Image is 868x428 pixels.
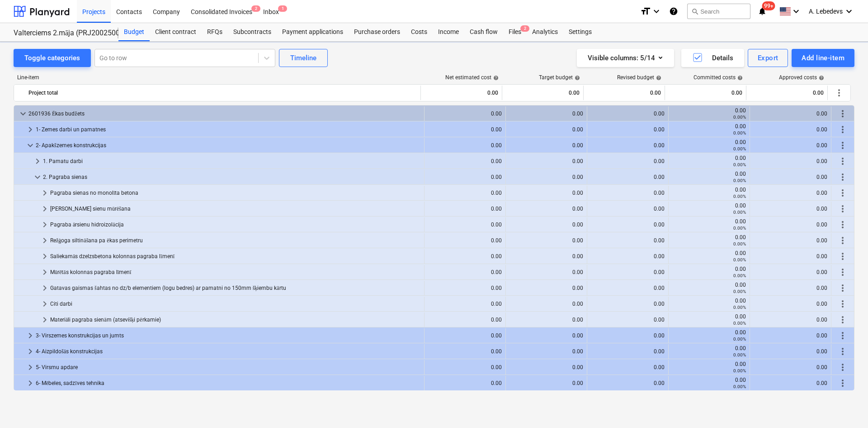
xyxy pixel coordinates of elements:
[754,317,827,323] div: 0.00
[754,221,827,228] div: 0.00
[672,313,746,326] div: 0.00
[817,75,824,81] span: help
[654,75,661,81] span: help
[509,380,583,386] div: 0.00
[428,364,502,370] div: 0.00
[349,23,406,41] a: Purchase orders
[24,52,80,64] div: Toggle categories
[591,111,665,117] div: 0.00
[228,23,277,41] a: Subcontracts
[506,86,580,100] div: 0.00
[577,49,674,67] button: Visible columns:5/14
[733,162,746,167] small: 0.00%
[503,23,527,41] a: Files2
[733,226,746,231] small: 0.00%
[50,297,420,311] div: Citi darbi
[464,23,503,41] a: Cash flow
[503,23,527,41] div: Files
[39,219,50,230] span: keyboard_arrow_right
[509,158,583,164] div: 0.00
[733,337,746,341] small: 0.00%
[733,257,746,262] small: 0.00%
[591,285,665,291] div: 0.00
[733,178,746,183] small: 0.00%
[39,251,50,262] span: keyboard_arrow_right
[591,380,665,386] div: 0.00
[428,253,502,260] div: 0.00
[509,221,583,228] div: 0.00
[43,170,420,184] div: 2. Pagraba sienas
[693,74,743,81] div: Committed costs
[150,23,202,41] a: Client contract
[733,130,746,135] small: 0.00%
[202,23,228,41] a: RFQs
[50,186,420,200] div: Pagraba sienas no monolīta betona
[509,142,583,149] div: 0.00
[32,172,43,183] span: keyboard_arrow_down
[428,317,502,323] div: 0.00
[277,23,349,41] div: Payment applications
[736,75,743,81] span: help
[591,301,665,307] div: 0.00
[509,269,583,275] div: 0.00
[758,52,778,64] div: Export
[754,158,827,164] div: 0.00
[509,111,583,117] div: 0.00
[733,384,746,389] small: 0.00%
[428,174,502,180] div: 0.00
[672,139,746,152] div: 0.00
[433,23,464,41] a: Income
[733,352,746,357] small: 0.00%
[591,253,665,260] div: 0.00
[563,23,597,41] a: Settings
[279,49,328,67] button: Timeline
[509,348,583,355] div: 0.00
[837,140,848,151] span: More actions
[692,52,733,64] div: Details
[14,29,108,38] div: Valterciems 2.māja (PRJ2002500) - 2601936
[428,237,502,244] div: 0.00
[591,269,665,275] div: 0.00
[792,49,854,67] button: Add line-item
[837,219,848,230] span: More actions
[672,361,746,374] div: 0.00
[428,380,502,386] div: 0.00
[837,203,848,214] span: More actions
[428,111,502,117] div: 0.00
[754,174,827,180] div: 0.00
[50,233,420,248] div: Režģoga siltināšana pa ēkas perimetru
[428,206,502,212] div: 0.00
[509,174,583,180] div: 0.00
[754,237,827,244] div: 0.00
[672,377,746,390] div: 0.00
[50,265,420,279] div: Mūrētās kolonnas pagraba līmenī
[39,203,50,214] span: keyboard_arrow_right
[837,251,848,262] span: More actions
[837,156,848,167] span: More actions
[733,146,746,151] small: 0.00%
[428,269,502,275] div: 0.00
[39,267,50,278] span: keyboard_arrow_right
[428,126,502,133] div: 0.00
[837,108,848,119] span: More actions
[733,305,746,310] small: 0.00%
[28,106,420,121] div: 2601936 Ēkas budžets
[837,314,848,325] span: More actions
[754,364,827,370] div: 0.00
[36,138,420,153] div: 2- Apakšzemes konstrukcijas
[591,158,665,164] div: 0.00
[36,328,420,343] div: 3- Virszemes konstrukcijas un jumts
[527,23,563,41] a: Analytics
[573,75,580,81] span: help
[733,368,746,373] small: 0.00%
[672,202,746,215] div: 0.00
[672,107,746,120] div: 0.00
[754,332,827,339] div: 0.00
[428,190,502,196] div: 0.00
[672,155,746,168] div: 0.00
[591,206,665,212] div: 0.00
[672,282,746,294] div: 0.00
